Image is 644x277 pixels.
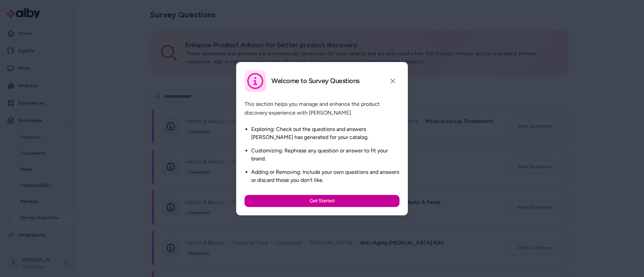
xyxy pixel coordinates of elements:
h2: Welcome to Survey Questions [271,77,360,85]
li: Customizing: Rephrase any question or answer to fit your brand. [251,147,399,163]
li: Adding or Removing: Include your own questions and answers or discard those you don't like. [251,168,399,184]
li: Exploring: Check out the questions and answers [PERSON_NAME] has generated for your catalog. [251,125,399,141]
button: Get Started [245,195,399,207]
p: This section helps you manage and enhance the product discovery experience with [PERSON_NAME]. [245,100,399,117]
